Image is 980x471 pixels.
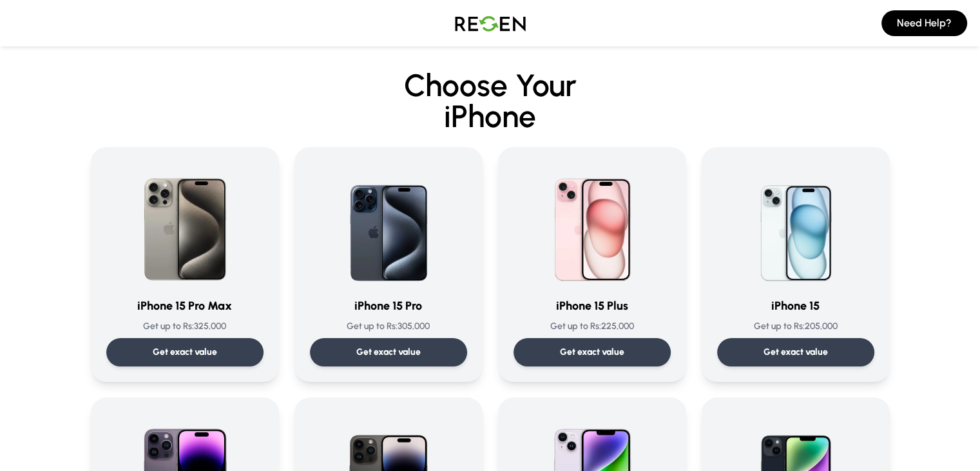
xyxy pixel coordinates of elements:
[717,297,874,315] h3: iPhone 15
[881,10,967,36] button: Need Help?
[717,320,874,333] p: Get up to Rs: 205,000
[514,297,671,315] h3: iPhone 15 Plus
[327,163,450,286] img: iPhone 15 Pro
[560,346,624,359] p: Get exact value
[310,297,467,315] h3: iPhone 15 Pro
[445,5,535,41] img: Logo
[734,163,858,286] img: iPhone 15
[106,297,264,315] h3: iPhone 15 Pro Max
[153,346,217,359] p: Get exact value
[764,346,828,359] p: Get exact value
[123,163,247,286] img: iPhone 15 Pro Max
[310,320,467,333] p: Get up to Rs: 305,000
[91,101,890,132] span: iPhone
[356,346,421,359] p: Get exact value
[404,66,577,104] span: Choose Your
[514,320,671,333] p: Get up to Rs: 225,000
[106,320,264,333] p: Get up to Rs: 325,000
[530,163,654,286] img: iPhone 15 Plus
